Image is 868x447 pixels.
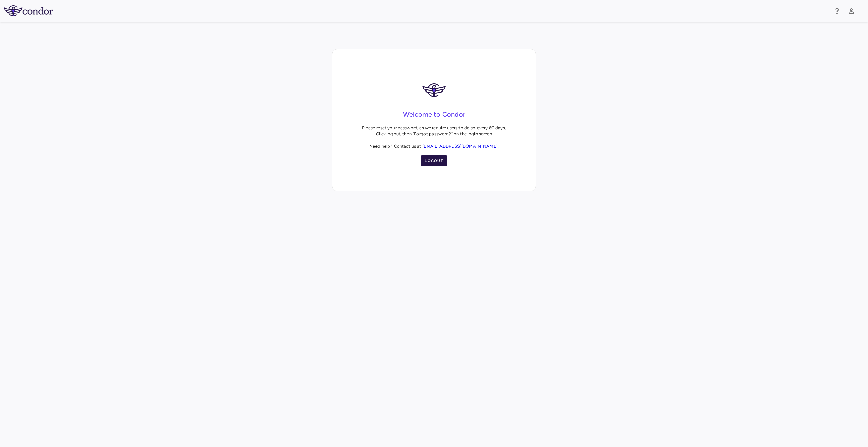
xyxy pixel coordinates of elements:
[420,77,448,104] img: logo-DRQAiqc6.png
[403,109,465,119] h4: Welcome to Condor
[4,5,53,16] img: logo-full-SnFGN8VE.png
[421,155,447,166] button: Logout
[362,125,506,149] p: Please reset your password, as we require users to do so every 60 days. Click logout, then "Forgo...
[422,144,498,149] a: [EMAIL_ADDRESS][DOMAIN_NAME]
